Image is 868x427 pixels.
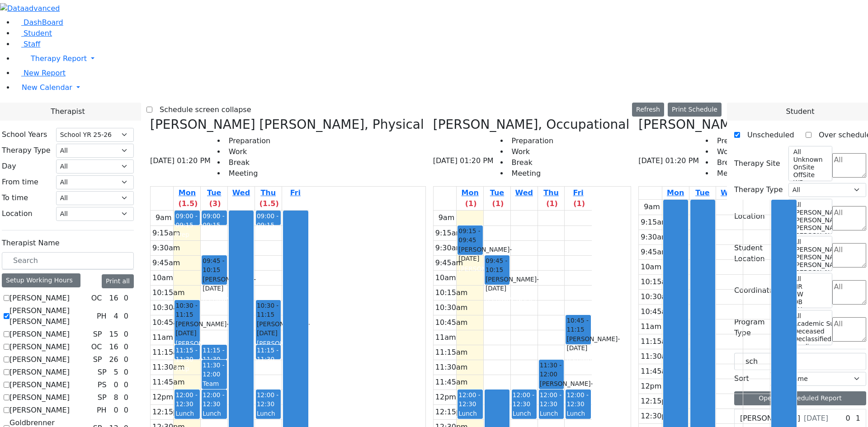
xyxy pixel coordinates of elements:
[24,18,63,27] span: DashBoard
[257,409,280,418] div: Lunch
[639,336,675,347] div: 11:15am
[484,187,510,210] a: August 12, 2025
[540,391,561,408] span: 12:00 - 12:30
[793,171,827,179] option: OffSite
[24,69,66,77] span: New Report
[668,103,722,117] button: Print Schedule
[14,50,868,68] a: Therapy Report
[94,380,110,390] div: PS
[112,367,120,378] div: 5
[231,187,252,199] a: August 13, 2025
[434,377,470,388] div: 11:45am
[540,361,563,379] span: 11:30 - 12:00
[665,187,686,199] a: August 11, 2025
[565,187,591,210] a: August 15, 2025
[175,347,197,363] span: 11:15 - 11:30
[257,339,280,348] div: [PERSON_NAME]
[175,301,198,319] span: 10:30 - 11:15
[2,273,80,287] div: Setup Working Hours
[94,392,110,403] div: SP
[122,329,130,340] div: 0
[14,40,40,48] a: Staff
[122,380,130,390] div: 0
[639,262,663,272] div: 10am
[154,212,174,223] div: 9am
[14,18,63,27] a: DashBoard
[793,320,827,328] option: Academic Support
[793,253,827,261] option: [PERSON_NAME] 4
[2,238,60,249] label: Therapist Name
[22,83,72,92] span: New Calendar
[2,252,134,269] input: Search
[486,276,539,292] span: - [DATE]
[151,302,187,313] div: 10:30am
[793,343,827,351] option: Declines
[257,320,310,337] span: - [DATE]
[151,272,175,283] div: 10am
[225,136,270,146] li: Preparation
[734,391,866,405] button: Open Unscheduled Report
[434,272,458,283] div: 10am
[508,168,553,179] li: Meeting
[201,187,227,210] a: August 12, 2025
[639,247,670,258] div: 9:45am
[90,354,106,365] div: SP
[94,367,110,378] div: SP
[793,269,827,277] option: [PERSON_NAME] 2
[793,209,827,216] option: [PERSON_NAME] 5
[457,187,483,210] a: August 11, 2025
[693,187,711,199] a: August 12, 2025
[793,261,827,269] option: [PERSON_NAME] 3
[14,29,52,38] a: Student
[793,148,827,156] option: All
[9,342,70,352] label: [PERSON_NAME]
[508,146,553,157] li: Work
[566,334,590,353] div: [PERSON_NAME]
[639,306,675,317] div: 10:45am
[112,405,120,416] div: 0
[434,243,465,253] div: 9:30am
[203,361,224,378] span: 11:30 - 12:00
[2,161,16,172] label: Day
[257,230,280,239] div: Prep
[203,275,226,293] div: [PERSON_NAME]
[458,391,480,408] span: 12:00 - 12:30
[832,317,866,342] textarea: Search
[832,280,866,305] textarea: Search
[175,391,197,408] span: 12:00 - 12:30
[786,106,814,117] span: Student
[566,391,588,408] span: 12:00 - 12:30
[458,245,481,263] div: [PERSON_NAME]
[175,230,198,239] div: Prep
[203,391,224,408] span: 12:00 - 12:30
[632,103,664,117] button: Refresh
[793,179,827,187] option: WP
[122,392,130,403] div: 0
[24,40,40,48] span: Staff
[508,157,553,168] li: Break
[203,230,226,239] div: Prep
[225,146,270,157] li: Work
[639,217,670,228] div: 9:15am
[513,391,534,408] span: 12:00 - 12:30
[639,366,675,377] div: 11:45am
[151,332,175,343] div: 11am
[437,212,457,223] div: 9am
[31,54,87,63] span: Therapy Report
[112,392,120,403] div: 8
[102,274,134,288] button: Print all
[854,413,862,424] div: 1
[288,187,302,199] a: August 15, 2025
[151,407,187,418] div: 12:15pm
[844,413,852,424] div: 0
[2,192,28,203] label: To time
[434,287,470,298] div: 10:15am
[793,291,827,298] option: PW
[486,256,509,275] span: 09:45 - 10:15
[513,409,536,418] div: Lunch
[93,405,110,416] div: PH
[433,155,494,166] span: [DATE] 01:20 PM
[259,198,279,209] label: (1.5)
[639,277,675,287] div: 10:15am
[151,347,187,358] div: 11:15am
